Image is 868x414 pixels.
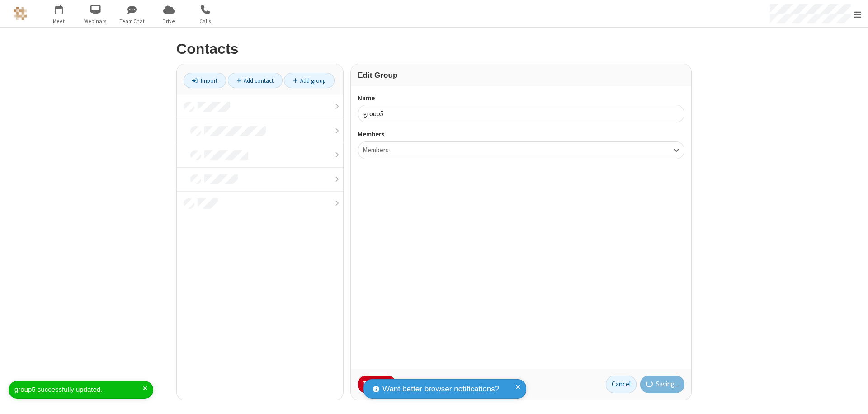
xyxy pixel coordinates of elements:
label: Name [358,93,684,103]
h2: Contacts [176,41,692,57]
span: Drive [152,17,186,25]
a: Import [184,73,226,88]
h3: Edit Group [358,71,684,80]
a: Add group [284,73,335,88]
div: group5 successfully updated. [14,385,143,395]
button: Saving... [640,376,685,394]
span: Team Chat [115,17,149,25]
input: Name [358,105,684,122]
span: Want better browser notifications? [382,383,499,395]
label: Members [358,129,684,140]
button: Delete [358,376,396,394]
span: Saving... [656,379,679,390]
img: QA Selenium DO NOT DELETE OR CHANGE [14,7,27,20]
span: Calls [189,17,222,25]
span: Meet [42,17,76,25]
a: Cancel [606,376,637,394]
span: Webinars [79,17,113,25]
a: Add contact [228,73,283,88]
